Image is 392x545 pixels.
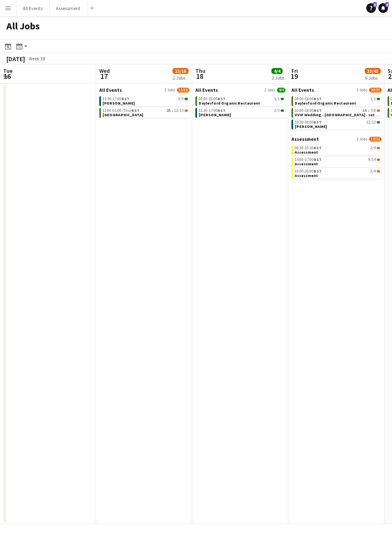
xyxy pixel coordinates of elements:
[291,87,314,93] span: All Events
[365,68,381,74] span: 33/43
[103,112,143,117] span: Heritage House
[99,87,189,93] a: All Events2 Jobs15/16
[378,3,388,13] a: 8
[369,137,382,142] span: 13/22
[373,2,377,7] span: 5
[199,112,231,117] span: E.J. Churchill
[272,75,284,81] div: 2 Jobs
[370,146,376,150] span: 2/4
[357,137,367,142] span: 3 Jobs
[99,87,122,93] span: All Events
[274,97,280,101] span: 1/1
[199,109,226,113] span: 11:30-17:00
[103,108,188,117] a: 12:00-01:00 (Thu)BST2A•12/13[GEOGRAPHIC_DATA]
[274,109,280,113] span: 3/3
[295,96,380,105] a: 09:00-18:00BST1/1Daylesford Organic Restaurant
[377,158,380,161] span: 9/14
[291,87,382,136] div: All Events3 Jobs20/2109:00-18:00BST1/1Daylesford Organic Restaurant10:00-18:00BST1A•7/8VVIP Weddi...
[199,101,260,106] span: Daylesford Organic Restaurant
[195,87,285,93] a: All Events2 Jobs4/4
[295,146,322,150] span: 09:30-10:30
[357,88,367,93] span: 3 Jobs
[366,120,376,124] span: 12/12
[366,3,376,13] a: 5
[103,96,188,105] a: 11:30-17:00BST3/3[PERSON_NAME]
[291,136,382,180] div: Assessment3 Jobs13/2209:30-10:30BST2/4Assessment15:00-17:00BST9/14Assessment19:00-20:00BST2/4Asse...
[99,87,189,119] div: All Events2 Jobs15/1611:30-17:00BST3/3[PERSON_NAME]12:00-01:00 (Thu)BST2A•12/13[GEOGRAPHIC_DATA]
[295,158,322,162] span: 15:00-17:00
[370,97,376,101] span: 1/1
[295,108,380,117] a: 10:00-18:00BST1A•7/8VVIP Wedding - [GEOGRAPHIC_DATA] - set up
[370,169,376,173] span: 2/4
[377,109,380,112] span: 7/8
[295,157,380,166] a: 15:00-17:00BST9/14Assessment
[195,87,218,93] span: All Events
[295,124,327,129] span: E.J. Churchill
[6,55,25,63] div: [DATE]
[377,98,380,100] span: 1/1
[194,72,205,81] span: 18
[271,68,283,74] span: 4/4
[295,145,380,154] a: 09:30-10:30BST2/4Assessment
[385,2,389,7] span: 8
[121,96,129,101] span: BST
[314,157,322,162] span: BST
[295,109,322,113] span: 10:00-18:00
[290,72,298,81] span: 19
[363,109,367,113] span: 1A
[174,109,184,113] span: 12/13
[98,72,110,81] span: 17
[295,169,380,178] a: 19:00-20:00BST2/4Assessment
[314,145,322,150] span: BST
[295,109,380,113] div: •
[314,108,322,113] span: BST
[295,112,380,117] span: VVIP Wedding - Daylesford - set up
[291,87,382,93] a: All Events3 Jobs20/21
[103,97,129,101] span: 11:30-17:00
[199,97,226,101] span: 09:00-18:00
[199,96,284,105] a: 09:00-18:00BST1/1Daylesford Organic Restaurant
[377,170,380,173] span: 2/4
[172,68,189,74] span: 15/16
[291,136,319,142] span: Assessment
[195,67,205,74] span: Thu
[3,67,12,74] span: Tue
[295,161,318,167] span: Assessment
[185,98,188,100] span: 3/3
[195,87,285,119] div: All Events2 Jobs4/409:00-18:00BST1/1Daylesford Organic Restaurant11:30-17:00BST3/3[PERSON_NAME]
[103,109,188,113] div: •
[291,136,382,142] a: Assessment3 Jobs13/22
[295,97,322,101] span: 09:00-18:00
[314,96,322,101] span: BST
[2,72,12,81] span: 16
[103,101,135,106] span: E.J. Churchill
[295,173,318,178] span: Assessment
[368,158,376,162] span: 9/14
[131,108,140,113] span: BST
[173,75,188,81] div: 2 Jobs
[281,98,284,100] span: 1/1
[178,97,184,101] span: 3/3
[377,147,380,149] span: 2/4
[291,67,298,74] span: Fri
[164,88,175,93] span: 2 Jobs
[281,109,284,112] span: 3/3
[370,109,376,113] span: 7/8
[103,109,140,113] span: 12:00-01:00 (Thu)
[265,88,275,93] span: 2 Jobs
[49,0,87,16] button: Assessment
[199,108,284,117] a: 11:30-17:00BST3/3[PERSON_NAME]
[16,0,49,16] button: All Events
[277,88,285,93] span: 4/4
[365,75,380,81] div: 6 Jobs
[177,88,189,93] span: 15/16
[99,67,110,74] span: Wed
[295,150,318,155] span: Assessment
[369,88,382,93] span: 20/21
[295,169,322,173] span: 19:00-20:00
[27,56,47,62] span: Week 38
[377,121,380,123] span: 12/12
[295,119,380,129] a: 10:30-18:00BST12/12[PERSON_NAME]
[314,119,322,125] span: BST
[218,108,226,113] span: BST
